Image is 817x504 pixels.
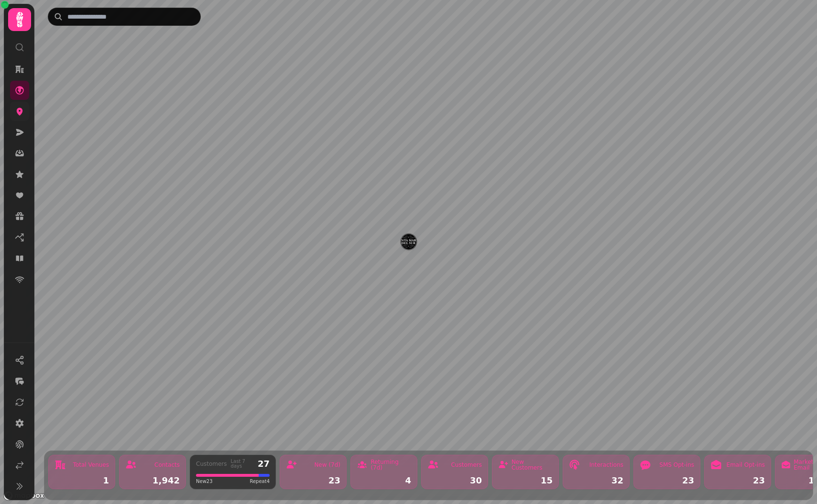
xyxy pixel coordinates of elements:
[401,234,416,252] div: Map marker
[401,234,416,249] button: Santa Maria del Sur
[512,459,553,471] div: New Customers
[196,461,227,467] div: Customers
[286,476,340,485] div: 23
[569,476,623,485] div: 32
[196,478,213,485] span: New 23
[589,462,623,468] div: Interactions
[314,462,340,468] div: New (7d)
[640,476,694,485] div: 23
[357,476,411,485] div: 4
[451,462,482,468] div: Customers
[370,459,411,471] div: Returning (7d)
[258,460,270,468] div: 27
[250,478,270,485] span: Repeat 4
[498,476,553,485] div: 15
[54,476,109,485] div: 1
[727,462,765,468] div: Email Opt-ins
[73,462,109,468] div: Total Venues
[659,462,694,468] div: SMS Opt-ins
[427,476,482,485] div: 30
[710,476,765,485] div: 23
[3,490,45,501] a: Mapbox logo
[154,462,180,468] div: Contacts
[231,459,254,469] div: Last 7 days
[125,476,180,485] div: 1,942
